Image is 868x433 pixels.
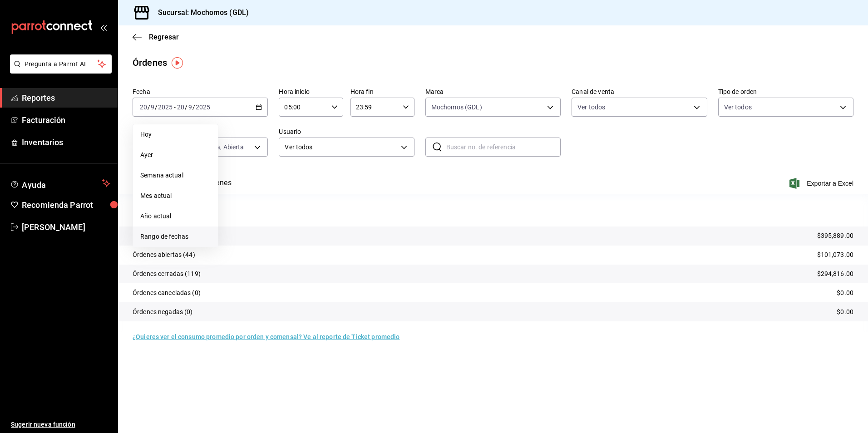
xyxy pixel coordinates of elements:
p: $101,073.00 [817,250,853,260]
span: Reportes [22,92,110,104]
span: Semana actual [140,171,211,180]
a: Pregunta a Parrot AI [6,66,112,75]
input: -- [188,103,192,111]
p: Órdenes abiertas (44) [133,250,195,260]
p: $395,889.00 [817,231,853,241]
span: Recomienda Parrot [22,199,110,211]
label: Fecha [133,89,268,95]
label: Hora fin [350,89,414,95]
input: -- [177,103,185,111]
span: Inventarios [22,136,110,148]
p: $0.00 [837,307,853,317]
span: Ayuda [22,178,99,189]
button: open_drawer_menu [100,24,107,31]
p: Resumen [133,205,853,216]
span: / [192,103,195,111]
span: / [148,103,150,111]
span: Mochomos (GDL) [431,103,482,112]
span: Ver todos [724,103,752,112]
input: Buscar no. de referencia [446,138,561,156]
p: $294,816.00 [817,269,853,279]
span: Ver todos [577,103,605,112]
span: Facturación [22,114,110,126]
span: Ayer [140,150,211,160]
span: Sugerir nueva función [11,420,110,429]
span: [PERSON_NAME] [22,221,110,233]
button: Exportar a Excel [791,178,853,189]
label: Hora inicio [279,89,343,95]
button: Regresar [133,33,179,41]
h3: Sucursal: Mochomos (GDL) [151,7,249,18]
p: $0.00 [837,288,853,298]
p: Órdenes negadas (0) [133,307,193,317]
div: Órdenes [133,56,167,69]
label: Tipo de orden [718,89,853,95]
span: Ver todos [285,143,397,152]
label: Canal de venta [572,89,707,95]
p: Órdenes canceladas (0) [133,288,201,298]
label: Marca [425,89,561,95]
span: Mes actual [140,191,211,201]
span: Año actual [140,212,211,221]
p: Órdenes cerradas (119) [133,269,201,279]
input: ---- [195,103,211,111]
span: Regresar [149,33,179,41]
span: / [185,103,187,111]
input: ---- [158,103,173,111]
img: Tooltip marker [172,57,183,69]
input: -- [139,103,148,111]
a: ¿Quieres ver el consumo promedio por orden y comensal? Ve al reporte de Ticket promedio [133,333,399,340]
span: Pregunta a Parrot AI [25,59,98,69]
span: Hoy [140,130,211,139]
button: Pregunta a Parrot AI [10,54,112,74]
input: -- [150,103,155,111]
span: - [174,103,176,111]
span: / [155,103,158,111]
label: Usuario [279,128,414,135]
span: Rango de fechas [140,232,211,241]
